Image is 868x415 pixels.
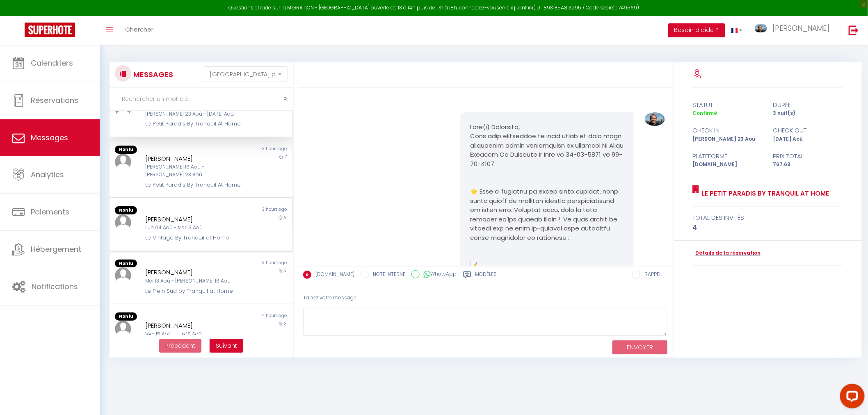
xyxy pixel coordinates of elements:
[692,249,761,257] a: Détails de la réservation
[285,321,287,327] span: 3
[834,381,868,415] iframe: LiveChat chat widget
[311,271,354,280] label: [DOMAIN_NAME]
[145,287,241,295] div: Le Plein Sud by Tranquil at Home
[115,206,137,214] span: Non lu
[768,100,849,110] div: durée
[145,163,241,179] div: [PERSON_NAME] 16 Aoû - [PERSON_NAME] 23 Aoû
[115,267,131,284] img: ...
[687,100,768,110] div: statut
[125,25,153,34] span: Chercher
[159,339,201,353] button: Previous
[755,24,767,32] img: ...
[145,331,241,338] div: Ven 15 Aoû - Lun 18 Aoû
[145,267,241,277] div: [PERSON_NAME]
[31,132,68,143] span: Messages
[145,214,241,224] div: [PERSON_NAME]
[692,109,717,116] span: Confirmé
[119,16,160,45] a: Chercher
[115,312,137,321] span: Non lu
[145,321,241,331] div: [PERSON_NAME]
[692,213,843,223] div: total des invités
[145,277,241,285] div: Mer 13 Aoû - [PERSON_NAME] 16 Aoû
[31,95,78,105] span: Réservations
[145,181,241,189] div: Le Petit Paradis By Tranquil At Home
[145,224,241,232] div: Lun 04 Aoû - Mer 13 Aoû
[145,154,241,164] div: [PERSON_NAME]
[201,312,292,321] div: 4 hours ago
[772,23,830,33] span: [PERSON_NAME]
[645,112,665,126] img: ...
[115,214,131,231] img: ...
[216,342,237,350] span: Suivant
[699,189,829,198] a: Le Petit Paradis By Tranquil At Home
[201,206,292,214] div: 3 hours ago
[25,23,75,37] img: Super Booking
[475,271,497,281] label: Modèles
[210,339,243,353] button: Next
[687,125,768,135] div: check in
[31,244,81,254] span: Hébergement
[687,135,768,143] div: [PERSON_NAME] 23 Aoû
[115,321,131,337] img: ...
[768,109,849,117] div: 3 nuit(s)
[115,146,137,154] span: Non lu
[687,151,768,161] div: Plateforme
[131,65,173,84] h3: MESSAGES
[31,169,64,180] span: Analytics
[165,342,195,350] span: Précédent
[145,234,241,242] div: Le Vintage By Tranquil at Home
[687,161,768,169] div: [DOMAIN_NAME]
[612,340,667,355] button: ENVOYER
[749,16,840,45] a: ... [PERSON_NAME]
[145,110,241,118] div: [PERSON_NAME] 23 Aoû - [DATE] Aoû
[692,223,843,233] div: 4
[668,23,725,37] button: Besoin d'aide ?
[201,146,292,154] div: 3 hours ago
[768,135,849,143] div: [DATE] Aoû
[201,260,292,268] div: 3 hours ago
[768,161,849,169] div: 767.69
[32,281,78,292] span: Notifications
[31,207,69,217] span: Paiements
[768,125,849,135] div: check out
[285,267,287,274] span: 3
[110,88,293,111] input: Rechercher un mot clé
[115,260,137,268] span: Non lu
[369,271,405,280] label: NOTE INTERNE
[285,154,287,160] span: 7
[115,154,131,170] img: ...
[303,288,668,308] div: Tapez votre message
[420,270,457,279] label: WhatsApp
[284,214,287,221] span: 9
[849,25,859,35] img: logout
[145,120,241,128] div: Le Petit Paradis By Tranquil At Home
[768,151,849,161] div: Prix total
[31,58,73,68] span: Calendriers
[640,271,661,280] label: RAPPEL
[500,4,534,11] a: en cliquant ici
